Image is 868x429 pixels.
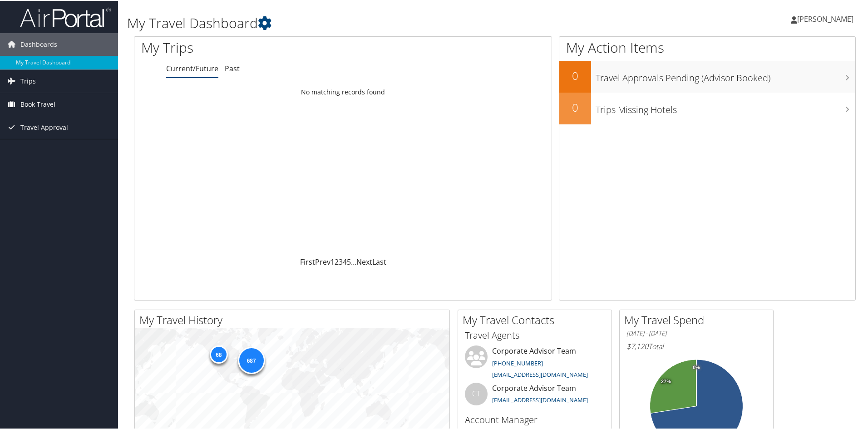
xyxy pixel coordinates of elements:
a: 1 [330,256,335,266]
a: [EMAIL_ADDRESS][DOMAIN_NAME] [492,370,588,378]
h3: Trips Missing Hotels [596,98,855,115]
a: [PHONE_NUMBER] [492,358,543,366]
a: 4 [343,256,347,266]
h3: Travel Approvals Pending (Advisor Booked) [596,66,855,84]
h2: 0 [559,99,591,114]
a: [PERSON_NAME] [791,5,863,32]
a: Current/Future [166,63,218,73]
a: 0Travel Approvals Pending (Advisor Booked) [559,60,855,92]
a: 0Trips Missing Hotels [559,92,855,123]
div: 687 [237,346,265,373]
div: 68 [209,345,227,363]
tspan: 27% [661,378,671,384]
a: Last [372,256,386,266]
h1: My Trips [141,37,371,56]
a: 2 [335,256,339,266]
tspan: 0% [693,364,700,370]
div: CT [465,382,488,404]
img: airportal-logo.png [20,6,111,27]
span: … [351,256,356,266]
span: [PERSON_NAME] [797,13,853,23]
span: Travel Approval [20,115,68,138]
li: Corporate Advisor Team [460,382,609,411]
a: Next [356,256,372,266]
a: 5 [347,256,351,266]
h2: My Travel Contacts [463,311,612,327]
span: Dashboards [20,32,57,55]
h3: Travel Agents [465,328,605,341]
h2: My Travel History [139,311,449,327]
a: 3 [339,256,343,266]
span: $7,120 [626,340,648,350]
h6: Total [626,340,766,350]
h1: My Travel Dashboard [127,13,617,32]
a: Past [225,63,240,73]
li: Corporate Advisor Team [460,345,609,382]
a: Prev [315,256,330,266]
a: [EMAIL_ADDRESS][DOMAIN_NAME] [492,395,588,403]
h1: My Action Items [559,37,855,56]
h6: [DATE] - [DATE] [626,328,766,337]
a: First [300,256,315,266]
h2: My Travel Spend [624,311,773,327]
td: No matching records found [134,83,552,99]
h2: 0 [559,67,591,83]
h3: Account Manager [465,413,605,425]
span: Trips [20,69,36,92]
span: Book Travel [20,92,55,115]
